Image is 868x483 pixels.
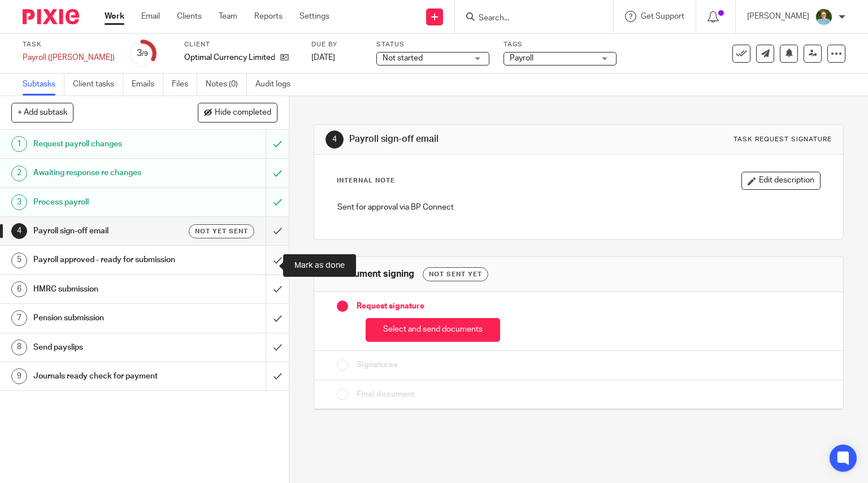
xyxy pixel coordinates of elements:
label: Tags [504,40,617,49]
h1: Payroll sign-off email [349,133,602,145]
a: Notes (0) [206,73,247,95]
button: Hide completed [198,103,277,122]
p: Internal Note [337,176,395,185]
label: Task [23,40,115,49]
div: 9 [11,368,27,384]
span: Signatures [357,359,397,371]
input: Search [478,14,579,24]
button: + Add subtask [11,103,73,122]
a: Clients [177,11,202,22]
a: Work [105,11,124,22]
h1: Document signing [337,268,414,280]
a: Team [219,11,237,22]
div: 3 [11,194,27,210]
a: Email [141,11,160,22]
h1: Send payslips [33,339,181,356]
p: Sent for approval via BP Connect [337,202,821,213]
a: Audit logs [255,73,299,95]
h1: Journals ready check for payment [33,368,181,385]
h1: Process payroll [33,194,181,211]
a: Settings [300,11,329,22]
h1: Request payroll changes [33,136,181,153]
span: Final document [357,389,414,400]
span: Hide completed [215,108,271,118]
div: Not sent yet [423,267,488,281]
img: Pixie [23,9,79,24]
div: 8 [11,340,27,355]
h1: HMRC submission [33,281,181,298]
label: Client [184,40,297,49]
div: Payroll ([PERSON_NAME]) [23,52,115,63]
div: Task request signature [734,135,832,144]
small: /9 [142,51,148,57]
a: Client tasks [73,73,123,95]
a: Emails [132,73,163,95]
h1: Pension submission [33,310,181,327]
p: Optimal Currency Limited [184,52,275,63]
span: Payroll [510,54,533,62]
h1: Payroll approved - ready for submission [33,251,181,268]
label: Due by [311,40,362,49]
label: Status [376,40,489,49]
span: Get Support [641,12,684,20]
h1: Awaiting response re changes [33,164,181,181]
div: Payroll (Louise) [23,52,115,63]
span: Not started [383,54,423,62]
div: 5 [11,253,27,268]
a: Reports [254,11,283,22]
h1: Payroll sign-off email [33,223,181,240]
div: 1 [11,136,27,152]
div: 6 [11,281,27,297]
span: [DATE] [311,54,335,62]
img: U9kDOIcY.jpeg [815,8,833,26]
span: Not yet sent [195,227,248,236]
div: 3 [137,47,148,60]
span: Request signature [357,301,424,312]
a: Subtasks [23,73,64,95]
button: Edit description [741,172,821,190]
div: 4 [11,223,27,239]
a: Files [172,73,197,95]
p: [PERSON_NAME] [747,11,809,22]
div: 4 [325,130,344,149]
div: 7 [11,310,27,326]
div: 2 [11,166,27,181]
button: Select and send documents [366,318,500,342]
